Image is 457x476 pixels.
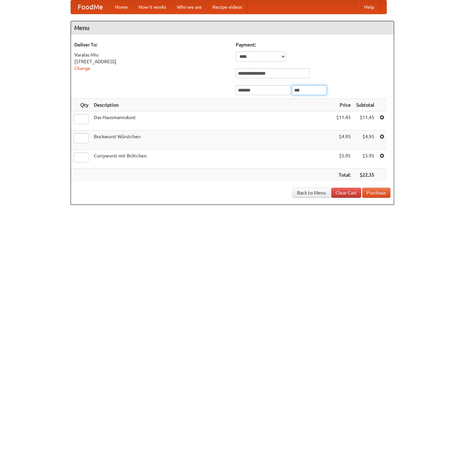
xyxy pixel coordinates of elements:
[353,150,377,169] td: $5.95
[71,0,110,14] a: FoodMe
[353,169,377,181] th: $22.35
[91,131,334,150] td: Bockwurst Würstchen
[353,111,377,131] td: $11.45
[172,0,207,14] a: Who we are
[91,111,334,131] td: Das Hausmannskost
[91,99,334,111] th: Description
[293,188,330,198] a: Back to Menu
[334,169,353,181] th: Total:
[71,99,91,111] th: Qty
[110,0,133,14] a: Home
[74,58,229,65] div: [STREET_ADDRESS]
[236,41,390,48] h5: Payment:
[334,150,353,169] td: $5.95
[91,150,334,169] td: Currywurst mit Brötchen
[207,0,247,14] a: Recipe videos
[74,41,229,48] h5: Deliver To:
[74,51,229,58] div: Varalas Miu
[331,188,361,198] a: Clear Cart
[133,0,172,14] a: How it works
[353,131,377,150] td: $4.95
[74,66,90,71] a: Change
[71,21,394,35] h4: Menu
[334,99,353,111] th: Price
[334,111,353,131] td: $11.45
[359,0,380,14] a: Help
[334,131,353,150] td: $4.95
[353,99,377,111] th: Subtotal
[362,188,390,198] button: Purchase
